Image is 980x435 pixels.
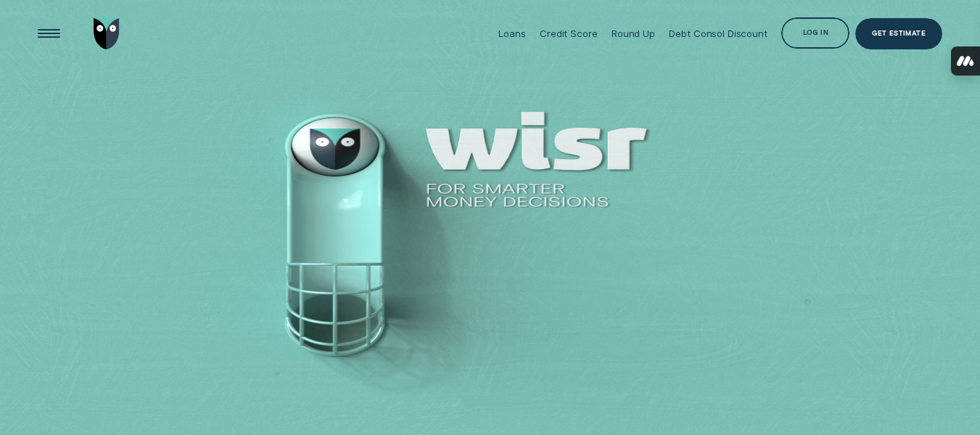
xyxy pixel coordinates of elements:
div: Debt Consol Discount [669,28,767,39]
div: Loans [498,28,525,39]
strong: Wisr Money On Your Mind Report [766,297,853,315]
button: Open Menu [33,18,64,49]
button: Log in [781,17,849,48]
a: Get Estimate [855,18,942,49]
span: Learn more [766,341,791,346]
div: Credit Score [540,28,597,39]
a: Wisr Money On Your Mind ReportFind out how Aussies are really feeling about money in [DATE].Learn... [753,282,879,363]
img: Wisr [94,18,119,49]
p: Find out how Aussies are really feeling about money in [DATE]. [766,297,867,334]
div: Round Up [612,28,655,39]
